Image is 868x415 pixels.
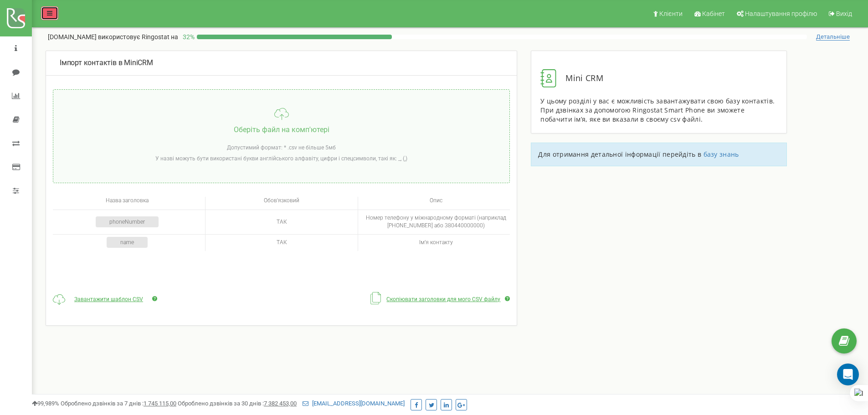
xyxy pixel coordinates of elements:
[7,8,25,28] img: ringostat logo
[107,237,148,248] div: name
[74,296,143,302] span: Завантажити шаблон CSV
[98,33,178,41] span: використовує Ringostat на
[70,296,148,302] a: Завантажити шаблон CSV
[540,97,775,123] span: У цьому розділі у вас є можливість завантажувати свою базу контактів. При дзвінках за допомогою R...
[277,219,287,225] span: ТАК
[659,10,683,17] span: Клієнти
[264,400,297,407] u: 7 382 453,00
[702,10,725,17] span: Кабінет
[277,239,287,246] span: ТАК
[32,400,59,407] span: 99,989%
[178,400,297,407] span: Оброблено дзвінків за 30 днів :
[48,32,178,41] p: [DOMAIN_NAME]
[106,197,149,204] span: Назва заголовка
[745,10,817,17] span: Налаштування профілю
[540,69,777,87] div: Mini CRM
[264,197,299,204] span: Обов'язковий
[366,215,506,229] span: Номер телефону у міжнародному форматі (наприклад [PHONE_NUMBER] або 380440000000)
[60,58,153,67] span: Імпорт контактів в MiniCRM
[419,239,453,246] span: Імʼя контакту
[144,400,176,407] u: 1 745 115,00
[430,197,442,204] span: Опис
[538,150,701,159] span: Для отримання детальної інформації перейдіть в
[816,33,850,41] span: Детальніше
[303,400,405,407] a: [EMAIL_ADDRESS][DOMAIN_NAME]
[386,296,500,302] span: Скопіювати заголовки для мого CSV файлу
[61,400,176,407] span: Оброблено дзвінків за 7 днів :
[837,364,859,385] div: Open Intercom Messenger
[704,150,739,159] a: базу знань
[836,10,852,17] span: Вихід
[96,216,159,227] div: phoneNumber
[178,32,197,41] p: 32 %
